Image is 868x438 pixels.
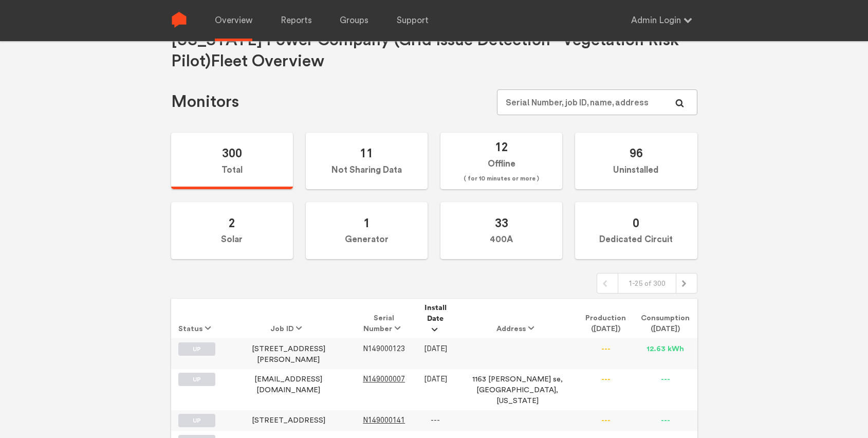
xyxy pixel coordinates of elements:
label: Offline [440,133,562,190]
th: Address [457,299,578,338]
td: --- [634,369,697,410]
label: UP [178,414,215,427]
td: --- [578,369,634,410]
label: UP [178,342,215,356]
div: 1-25 of 300 [618,273,676,293]
span: --- [431,416,440,425]
span: [DATE] [424,344,447,353]
span: 2 [229,215,235,230]
th: Install Date [414,299,457,338]
span: 33 [495,215,508,230]
th: Serial Number [354,299,414,338]
label: Generator [306,202,428,259]
label: 400A [440,202,562,259]
span: 1 [363,215,370,230]
th: Status [171,299,223,338]
label: Dedicated Circuit [575,202,697,259]
label: Solar [171,202,293,259]
span: N149000141 [363,416,405,425]
label: UP [178,373,215,386]
span: N149000007 [363,375,405,384]
td: 1163 [PERSON_NAME] se, [GEOGRAPHIC_DATA], [US_STATE] [457,369,578,410]
td: [STREET_ADDRESS] [223,410,354,431]
span: ( for 10 minutes or more ) [464,173,539,185]
td: 12.63 kWh [634,338,697,369]
label: Uninstalled [575,133,697,190]
span: 96 [630,145,643,160]
a: N149000141 [363,416,405,424]
th: Consumption ([DATE]) [634,299,697,338]
img: Sense Logo [171,12,187,28]
td: --- [578,338,634,369]
span: 11 [360,145,373,160]
input: Serial Number, job ID, name, address [497,89,697,115]
span: 12 [495,139,508,154]
td: --- [578,410,634,431]
h1: [US_STATE] Power Company (Grid Issue Detection - Vegetation Risk Pilot) Fleet Overview [171,30,697,72]
span: [DATE] [424,375,447,384]
label: Total [171,133,293,190]
td: [EMAIL_ADDRESS][DOMAIN_NAME] [223,369,354,410]
label: Not Sharing Data [306,133,428,190]
span: 0 [633,215,639,230]
a: N149000007 [363,375,405,383]
td: --- [634,410,697,431]
h1: Monitors [171,92,239,113]
a: N149000123 [363,345,405,353]
td: [STREET_ADDRESS][PERSON_NAME] [223,338,354,369]
th: Production ([DATE]) [578,299,634,338]
span: 300 [222,145,242,160]
span: N149000123 [363,344,405,353]
th: Job ID [223,299,354,338]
